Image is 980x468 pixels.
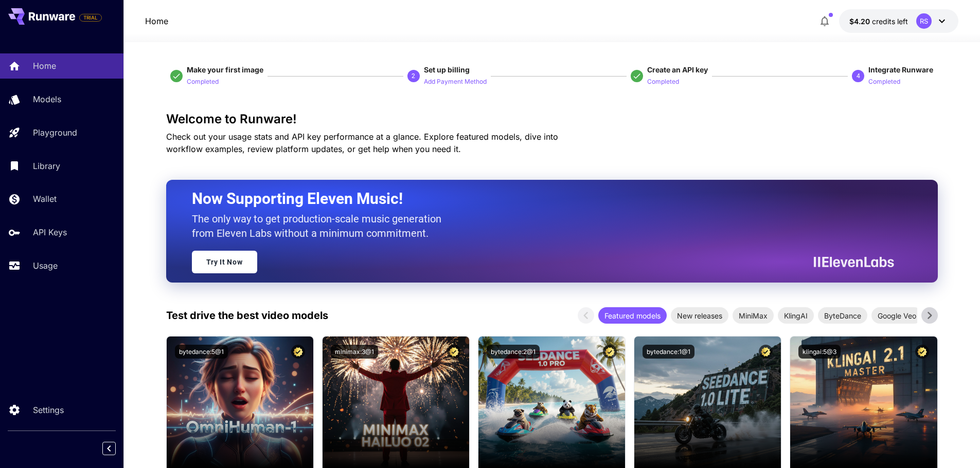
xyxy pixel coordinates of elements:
h3: Welcome to Runware! [166,112,938,126]
span: $4.20 [849,17,872,26]
p: Playground [33,126,77,139]
div: ByteDance [818,307,867,324]
a: Home [145,15,168,27]
nav: breadcrumb [145,15,168,27]
p: API Keys [33,226,67,238]
button: Certified Model – Vetted for best performance and includes a commercial license. [915,345,929,359]
span: Add your payment card to enable full platform functionality. [79,11,102,24]
button: Completed [647,75,679,87]
p: Library [33,160,60,172]
p: Usage [33,259,58,272]
button: Certified Model – Vetted for best performance and includes a commercial license. [291,345,305,359]
button: Certified Model – Vetted for best performance and includes a commercial license. [603,345,617,359]
span: Featured models [598,310,667,321]
span: Integrate Runware [868,65,933,74]
p: Add Payment Method [424,77,487,87]
div: RS [916,13,932,29]
button: minimax:3@1 [331,345,378,359]
p: Completed [868,77,900,87]
button: Collapse sidebar [102,442,116,455]
span: Create an API key [647,65,708,74]
p: Completed [647,77,679,87]
img: alt [167,336,313,468]
button: bytedance:5@1 [175,345,228,359]
img: alt [478,336,625,468]
button: bytedance:1@1 [643,345,694,359]
div: Collapse sidebar [110,439,123,458]
span: New releases [671,310,728,321]
p: Test drive the best video models [166,308,328,323]
button: Completed [868,75,900,87]
div: Google Veo [871,307,922,324]
p: Settings [33,404,64,416]
img: alt [790,336,937,468]
button: bytedance:2@1 [487,345,540,359]
span: MiniMax [733,310,774,321]
button: Certified Model – Vetted for best performance and includes a commercial license. [759,345,773,359]
p: 4 [857,71,860,81]
div: KlingAI [778,307,814,324]
img: alt [323,336,469,468]
p: Wallet [33,193,57,205]
p: 2 [412,71,415,81]
span: KlingAI [778,310,814,321]
h2: Now Supporting Eleven Music! [192,189,886,209]
span: Check out your usage stats and API key performance at a glance. Explore featured models, dive int... [166,132,558,154]
img: alt [634,336,781,468]
div: $4.19682 [849,16,908,27]
button: $4.19682RS [839,9,958,33]
span: credits left [872,17,908,26]
span: Google Veo [871,310,922,321]
a: Try It Now [192,251,257,273]
span: TRIAL [80,14,101,22]
div: MiniMax [733,307,774,324]
button: Completed [187,75,219,87]
button: klingai:5@3 [798,345,841,359]
div: New releases [671,307,728,324]
span: Set up billing [424,65,470,74]
span: ByteDance [818,310,867,321]
div: Featured models [598,307,667,324]
p: Models [33,93,61,105]
button: Certified Model – Vetted for best performance and includes a commercial license. [447,345,461,359]
p: Completed [187,77,219,87]
span: Make your first image [187,65,263,74]
p: The only way to get production-scale music generation from Eleven Labs without a minimum commitment. [192,212,449,240]
p: Home [33,60,56,72]
button: Add Payment Method [424,75,487,87]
